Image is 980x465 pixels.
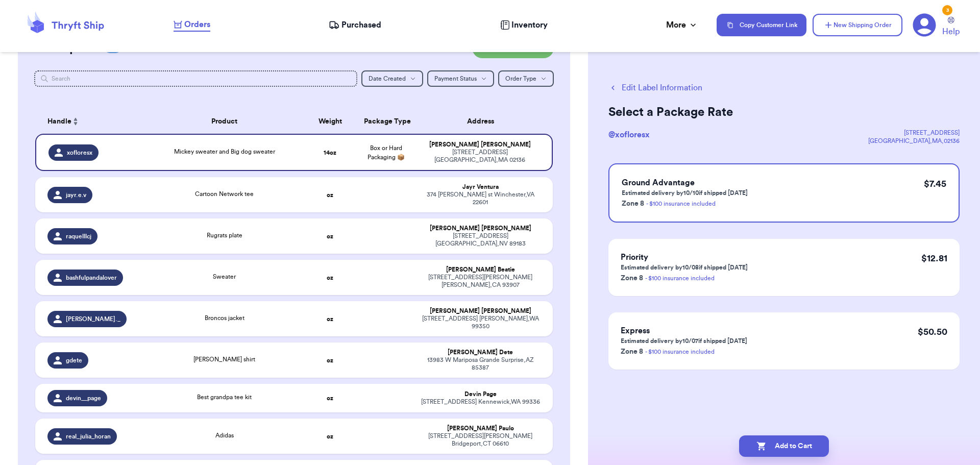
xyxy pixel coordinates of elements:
[341,19,381,31] span: Purchased
[174,149,275,155] span: Mickey sweater and Big dog sweater
[511,19,548,31] span: Inventory
[327,433,333,439] strong: oz
[195,191,254,197] span: Cartoon Network tee
[646,201,716,207] a: - $100 insurance included
[420,307,541,315] div: [PERSON_NAME] [PERSON_NAME]
[498,70,554,87] button: Order Type
[427,70,494,87] button: Payment Status
[434,76,477,82] span: Payment Status
[66,232,91,240] span: raquelllcj
[608,104,960,120] h2: Select a Package Rate
[420,141,540,149] div: [PERSON_NAME] [PERSON_NAME]
[213,274,236,280] span: Sweater
[47,116,71,127] span: Handle
[420,149,540,164] div: [STREET_ADDRESS] [GEOGRAPHIC_DATA] , MA 02136
[621,275,643,282] span: Zone 8
[420,390,541,398] div: Devin Page
[608,131,650,139] span: @ xofloresx
[913,13,936,37] a: 3
[215,432,234,438] span: Adidas
[324,150,336,156] strong: 14 oz
[369,76,406,82] span: Date Created
[420,183,541,191] div: Jayr Ventura
[420,398,541,406] div: [STREET_ADDRESS] Kennewick , WA 99336
[420,266,541,274] div: [PERSON_NAME] Beatie
[942,5,952,15] div: 3
[921,251,947,265] p: $ 12.81
[645,275,715,281] a: - $100 insurance included
[193,356,255,362] span: [PERSON_NAME] shirt
[868,137,960,145] div: [GEOGRAPHIC_DATA] , MA , 02136
[66,432,111,440] span: real_julia_horan
[329,19,381,31] a: Purchased
[71,115,80,128] button: Sort ascending
[184,18,210,31] span: Orders
[621,253,648,261] span: Priority
[327,316,333,322] strong: oz
[34,70,358,87] input: Search
[327,233,333,239] strong: oz
[621,263,748,272] p: Estimated delivery by 10/08 if shipped [DATE]
[205,315,244,321] span: Broncos jacket
[621,348,643,355] span: Zone 8
[739,435,829,457] button: Add to Cart
[327,395,333,401] strong: oz
[414,109,553,134] th: Address
[327,357,333,363] strong: oz
[66,191,86,199] span: jayr.e.v
[622,189,748,197] p: Estimated delivery by 10/10 if shipped [DATE]
[420,349,541,356] div: [PERSON_NAME] Dete
[621,337,747,345] p: Estimated delivery by 10/07 if shipped [DATE]
[918,325,947,339] p: $ 50.50
[358,109,413,134] th: Package Type
[197,394,252,400] span: Best grandpa tee kit
[66,315,120,323] span: [PERSON_NAME]._
[420,191,541,206] div: 374 [PERSON_NAME] st Winchester , VA 22601
[717,14,806,36] button: Copy Customer Link
[420,225,541,232] div: [PERSON_NAME] [PERSON_NAME]
[367,145,405,160] span: Box or Hard Packaging 📦
[361,70,423,87] button: Date Created
[207,232,242,238] span: Rugrats plate
[327,192,333,198] strong: oz
[622,179,695,187] span: Ground Advantage
[942,17,960,38] a: Help
[645,349,715,355] a: - $100 insurance included
[813,14,902,36] button: New Shipping Order
[608,82,702,94] button: Edit Label Information
[66,274,117,282] span: bashfulpandalover
[146,109,303,134] th: Product
[66,394,101,402] span: devin__page
[868,129,960,137] div: [STREET_ADDRESS]
[420,432,541,448] div: [STREET_ADDRESS][PERSON_NAME] Bridgeport , CT 06610
[302,109,358,134] th: Weight
[420,274,541,289] div: [STREET_ADDRESS][PERSON_NAME] [PERSON_NAME] , CA 93907
[505,76,536,82] span: Order Type
[420,315,541,330] div: [STREET_ADDRESS] [PERSON_NAME] , WA 99350
[622,200,644,207] span: Zone 8
[67,149,92,157] span: xofloresx
[500,19,548,31] a: Inventory
[420,232,541,248] div: [STREET_ADDRESS] [GEOGRAPHIC_DATA] , NV 89183
[666,19,698,31] div: More
[420,356,541,372] div: 13983 W Mariposa Grande Surprise , AZ 85387
[924,177,946,191] p: $ 7.45
[942,26,960,38] span: Help
[66,356,82,364] span: gdete
[327,275,333,281] strong: oz
[621,327,650,335] span: Express
[174,18,210,32] a: Orders
[420,425,541,432] div: [PERSON_NAME] Paulo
